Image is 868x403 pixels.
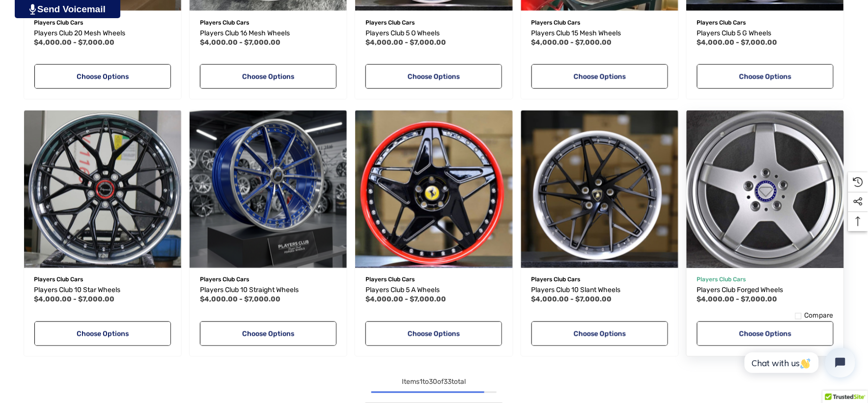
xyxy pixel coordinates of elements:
a: Players Club Forged Wheels,Price range from $4,000.00 to $7,000.00 [687,110,844,268]
a: Players Club 15 Mesh Wheels,Price range from $4,000.00 to $7,000.00 [532,27,668,39]
span: 33 [444,378,452,386]
div: Items to of total [20,376,848,388]
span: Players Club 16 Mesh Wheels [200,29,290,37]
a: Players Club 10 Straight Wheels,Price range from $4,000.00 to $7,000.00 [190,110,347,268]
a: Choose Options [532,64,668,89]
span: $4,000.00 - $7,000.00 [697,296,778,304]
span: 30 [429,378,438,386]
svg: Recently Viewed [853,177,863,187]
svg: Top [848,216,868,226]
span: $4,000.00 - $7,000.00 [532,38,612,47]
svg: Social Media [853,197,863,207]
span: Players Club Forged Wheels [697,286,784,295]
a: Players Club 10 Slant Wheels,Price range from $4,000.00 to $7,000.00 [532,285,668,296]
a: Choose Options [200,322,336,346]
span: Players Club 10 Slant Wheels [532,286,621,295]
img: Players Club 10 Star 2-Piece Forged Wheels [24,110,181,268]
a: Players Club 5 G Wheels,Price range from $4,000.00 to $7,000.00 [697,27,834,39]
span: 1 [420,378,423,386]
a: Players Club 5 O Wheels,Price range from $4,000.00 to $7,000.00 [365,27,502,39]
p: Players Club Cars [34,273,171,286]
p: Players Club Cars [532,273,668,286]
a: Players Club 5 A Wheels,Price range from $4,000.00 to $7,000.00 [365,285,502,296]
a: Choose Options [697,322,834,346]
p: Players Club Cars [697,16,834,29]
span: $4,000.00 - $7,000.00 [34,296,115,304]
span: $4,000.00 - $7,000.00 [365,38,446,47]
a: Players Club 10 Straight Wheels,Price range from $4,000.00 to $7,000.00 [200,285,336,296]
span: $4,000.00 - $7,000.00 [532,296,612,304]
span: $4,000.00 - $7,000.00 [697,38,778,47]
span: Players Club 5 A Wheels [365,286,440,295]
span: Players Club 10 Straight Wheels [200,286,299,295]
span: $4,000.00 - $7,000.00 [200,38,280,47]
a: Choose Options [532,322,668,346]
p: Players Club Cars [532,16,668,29]
img: Players Club 10 Slant 2-Piece Forged Wheels [521,110,678,268]
img: Players Club Forged 5 A | 2 Piece Wheels [355,110,512,268]
p: Players Club Cars [365,273,502,286]
p: Players Club Cars [34,16,171,29]
a: Choose Options [34,322,171,346]
a: Players Club 10 Slant Wheels,Price range from $4,000.00 to $7,000.00 [521,110,678,268]
p: Players Club Cars [365,16,502,29]
a: Choose Options [697,64,834,89]
span: Compare [804,312,834,321]
img: Players Club Forged Wheels [679,103,852,275]
a: Players Club 16 Mesh Wheels,Price range from $4,000.00 to $7,000.00 [200,27,336,39]
span: Players Club 15 Mesh Wheels [532,29,621,37]
a: Players Club 10 Star Wheels,Price range from $4,000.00 to $7,000.00 [24,110,181,268]
a: Players Club Forged Wheels,Price range from $4,000.00 to $7,000.00 [697,285,834,296]
span: Players Club 5 G Wheels [697,29,772,37]
a: Players Club 20 Mesh Wheels,Price range from $4,000.00 to $7,000.00 [34,27,171,39]
a: Choose Options [365,64,502,89]
a: Players Club 10 Star Wheels,Price range from $4,000.00 to $7,000.00 [34,285,171,296]
img: Players Club 10 Straight 2-Piece Forged Wheels [190,110,347,268]
span: Players Club 10 Star Wheels [34,286,121,295]
iframe: Tidio Chat [734,340,864,386]
a: Choose Options [365,322,502,346]
span: Players Club 20 Mesh Wheels [34,29,126,37]
span: $4,000.00 - $7,000.00 [34,38,115,47]
p: Players Club Cars [200,16,336,29]
a: Choose Options [200,64,336,89]
p: Players Club Cars [697,273,834,286]
a: Players Club 5 A Wheels,Price range from $4,000.00 to $7,000.00 [355,110,512,268]
span: $4,000.00 - $7,000.00 [365,296,446,304]
span: Players Club 5 O Wheels [365,29,440,37]
span: $4,000.00 - $7,000.00 [200,296,280,304]
p: Players Club Cars [200,273,336,286]
img: PjwhLS0gR2VuZXJhdG9yOiBHcmF2aXQuaW8gLS0+PHN2ZyB4bWxucz0iaHR0cDovL3d3dy53My5vcmcvMjAwMC9zdmciIHhtb... [29,4,36,15]
a: Choose Options [34,64,171,89]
